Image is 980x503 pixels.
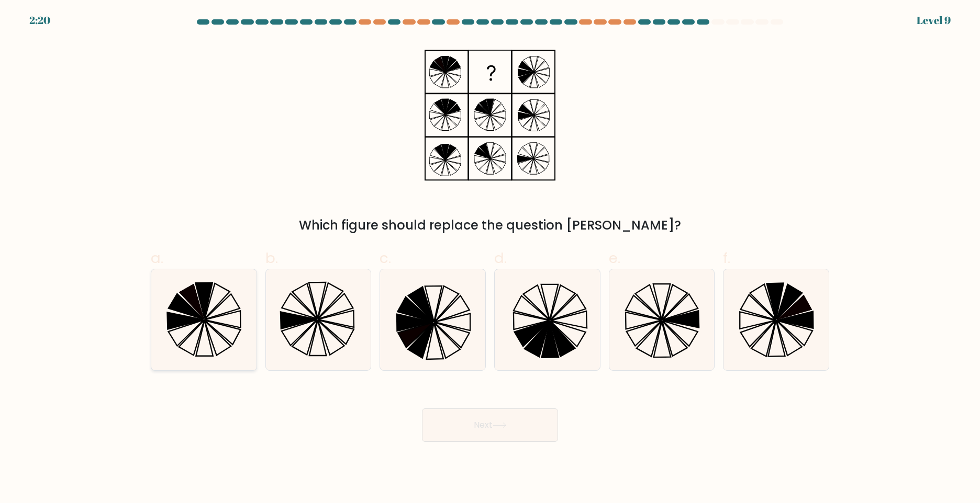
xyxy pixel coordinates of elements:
span: b. [265,248,278,268]
button: Next [422,408,558,442]
div: Which figure should replace the question [PERSON_NAME]? [157,216,823,235]
div: Level 9 [917,13,951,28]
span: d. [494,248,507,268]
div: 2:20 [29,13,50,28]
span: a. [151,248,163,268]
span: f. [723,248,730,268]
span: c. [380,248,391,268]
span: e. [609,248,620,268]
